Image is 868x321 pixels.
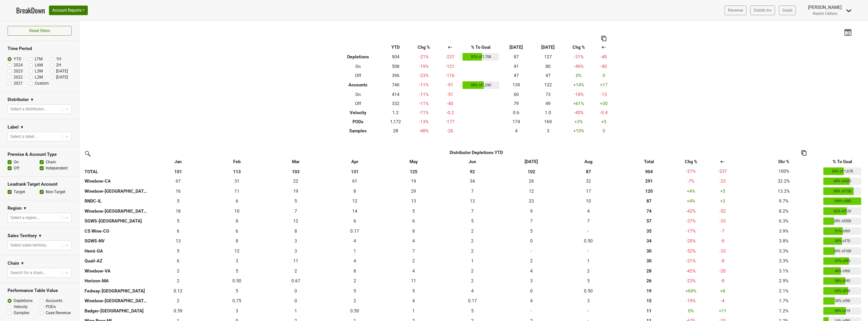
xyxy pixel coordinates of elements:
td: +14 % [564,80,594,90]
div: 9 [503,208,560,214]
h3: Chain [8,261,19,266]
label: Accounts [46,298,62,304]
span: -21% [686,169,696,174]
div: 17 [562,188,615,194]
label: 2021 [14,80,23,86]
td: 139 [500,80,532,90]
td: 87 [500,52,532,62]
div: 7 [444,188,501,194]
td: -48 % [409,126,439,135]
td: 6.3% [745,216,822,226]
div: +5 [701,188,744,194]
a: BreakDown [16,5,45,16]
td: 4 [500,126,532,135]
td: 414 [382,90,409,99]
td: 508 [382,62,409,71]
td: 31.255 [207,176,266,186]
span: ▼ [38,233,42,239]
td: 0.6 [500,108,532,117]
td: -23 % [409,71,439,80]
td: 9.7% [745,196,822,206]
div: 12 [327,198,383,204]
td: 122 [532,80,564,90]
td: 4.582 [443,216,502,226]
th: May: activate to sort column ascending [384,157,443,166]
td: 49 [532,99,564,108]
td: 7.37 [502,216,561,226]
td: 396 [382,71,409,80]
td: 0 % [564,71,594,80]
td: 904 [382,52,409,62]
td: 13.167 [443,196,502,206]
div: 35 [617,228,681,234]
label: L3M [35,68,43,74]
span: Realm Cellars [813,11,837,16]
img: last_updated_date [844,29,852,36]
label: Custom [35,80,49,86]
td: -37 % [682,216,700,226]
th: Jan: activate to sort column ascending [149,157,207,166]
div: 7 [267,208,324,214]
div: 5 [150,198,206,204]
td: -91 [439,80,462,90]
label: Target [14,189,25,195]
td: -11 % [409,80,439,90]
td: 79 [500,99,532,108]
td: +4 % [682,186,700,196]
td: 21.919 [266,176,325,186]
td: -26 [439,126,462,135]
th: +-: activate to sort column ascending [700,157,745,166]
label: L2M [35,74,43,80]
td: 0.167 [325,226,384,236]
th: Chg % [564,43,594,52]
td: -49 % [564,62,594,71]
th: 103 [266,166,325,176]
td: 6.167 [207,226,266,236]
div: [PERSON_NAME] [808,4,842,11]
td: 47 [532,71,564,80]
th: Winebow-CA [83,176,149,186]
th: On [334,62,382,71]
td: -40 [439,99,462,108]
th: [DATE] [500,43,532,52]
div: 7 [562,218,615,224]
td: -177 [439,117,462,126]
td: -0.4 [594,108,614,117]
div: 10 [209,208,265,214]
td: 0 [594,71,614,80]
td: 3 [532,126,564,135]
div: 5 [503,228,560,234]
div: 6 [209,198,265,204]
td: 13 [149,236,207,246]
td: +10 % [564,126,594,135]
td: 169 [532,117,564,126]
label: [DATE] [56,68,68,74]
th: Chg % [409,43,439,52]
th: SGWS-NV [83,236,149,246]
div: 32 [562,178,615,184]
td: 1,172 [382,117,409,126]
td: 5.831 [325,216,384,226]
h3: Distributor [8,97,29,102]
label: 2024 [14,62,23,68]
label: Depletions [14,298,33,304]
label: Off [14,165,19,171]
td: 7.75 [384,226,443,236]
h3: Leadrank Target Account [8,182,72,187]
label: Velocity [14,304,28,310]
td: +17 [594,80,614,90]
td: +30 [594,99,614,108]
div: 7 [444,208,501,214]
td: 746 [382,80,409,90]
div: 4 [562,208,615,214]
td: -11 % [409,99,439,108]
th: 119.804 [616,186,682,196]
td: 17.458 [561,186,616,196]
td: 19.334 [384,176,443,186]
td: +3 % [564,117,594,126]
th: SGWS-[GEOGRAPHIC_DATA] [83,216,149,226]
a: Revenue [725,6,746,15]
div: 6 [327,218,383,224]
div: 19 [267,188,324,194]
th: RNDC-IL [83,196,149,206]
